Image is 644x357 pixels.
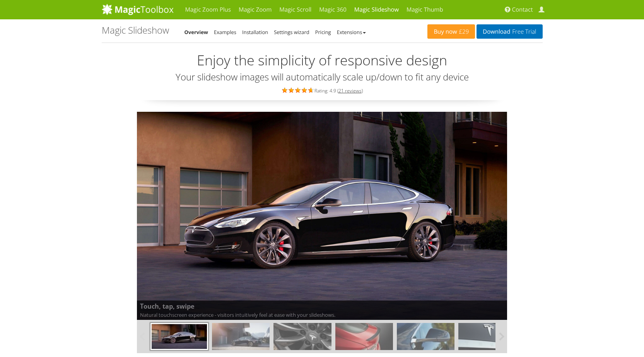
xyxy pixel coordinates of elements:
[315,29,331,36] a: Pricing
[512,6,533,14] span: Contact
[338,87,362,94] a: 21 reviews
[510,29,536,35] span: Free Trial
[214,29,236,36] a: Examples
[427,24,475,39] a: Buy now£29
[102,3,174,15] img: MagicToolbox.com - Image tools for your website
[457,29,469,35] span: £29
[212,323,270,350] img: models-02.jpg
[102,53,543,68] h2: Enjoy the simplicity of responsive design
[477,24,542,39] a: DownloadFree Trial
[242,29,268,36] a: Installation
[335,323,393,350] img: models-04.jpg
[137,301,507,320] span: Natural touchscreen experience - visitors intuitively feel at ease with your slideshows.
[274,29,309,36] a: Settings wizard
[102,86,543,94] div: Rating: 4.9 ( )
[273,323,331,350] img: models-03.jpg
[137,112,507,320] img: Touch, tap, swipe
[337,29,366,36] a: Extensions
[140,302,504,311] b: Touch, tap, swipe
[102,72,543,82] h3: Your slideshow images will automatically scale up/down to fit any device
[102,25,169,35] h1: Magic Slideshow
[184,29,208,36] a: Overview
[458,323,516,350] img: models-07.jpg
[397,323,454,350] img: models-06.jpg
